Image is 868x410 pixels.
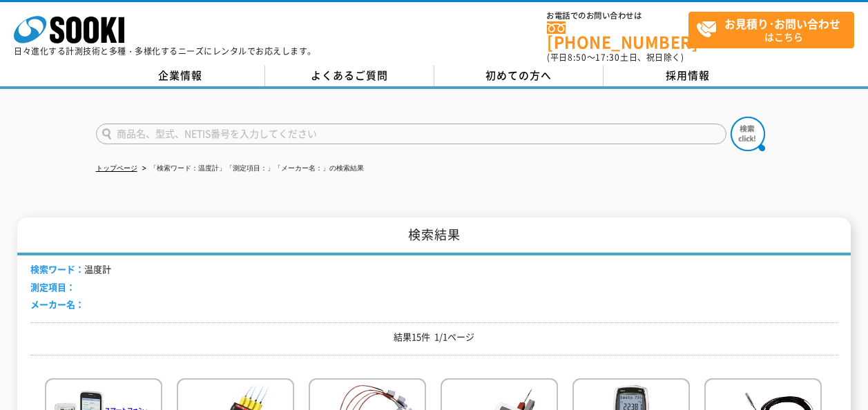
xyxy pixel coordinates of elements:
[14,47,316,55] p: 日々進化する計測技術と多種・多様化するニーズにレンタルでお応えします。
[696,12,853,47] span: はこちら
[604,66,773,86] a: 採用情報
[96,124,726,144] input: 商品名、型式、NETIS番号を入力してください
[568,51,587,64] span: 8:50
[139,162,364,176] li: 「検索ワード：温度計」「測定項目：」「メーカー名：」の検索結果
[96,164,137,172] a: トップページ
[485,68,552,83] span: 初めての方へ
[595,51,620,64] span: 17:30
[547,21,688,50] a: [PHONE_NUMBER]
[30,262,111,277] li: 温度計
[30,297,84,311] span: メーカー名：
[96,66,265,86] a: 企業情報
[30,280,75,293] span: 測定項目：
[547,51,684,64] span: (平日 ～ 土日、祝日除く)
[265,66,434,86] a: よくあるご質問
[731,117,765,151] img: btn_search.png
[17,217,851,255] h1: 検索結果
[724,15,840,32] strong: お見積り･お問い合わせ
[30,330,838,344] p: 結果15件 1/1ページ
[30,262,84,275] span: 検索ワード：
[434,66,604,86] a: 初めての方へ
[688,12,854,48] a: お見積り･お問い合わせはこちら
[547,12,688,20] span: お電話でのお問い合わせは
